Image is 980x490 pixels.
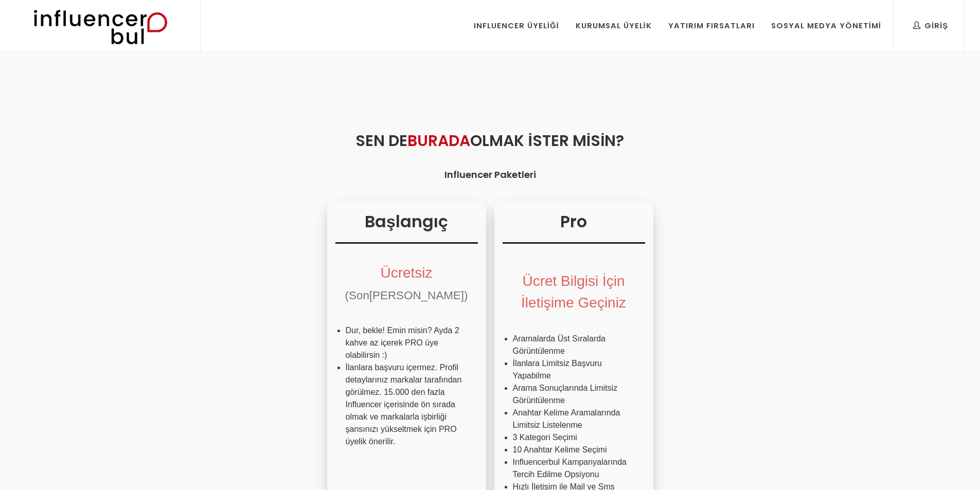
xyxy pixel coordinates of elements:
[513,431,635,444] li: 3 Kategori Seçimi
[157,168,824,182] h4: Influencer Paketleri
[576,20,652,31] div: Kurumsal Üyelik
[522,273,625,289] span: Ücret Bilgisi İçin
[407,130,470,152] span: Burada
[513,357,635,382] li: İlanlara Limitsiz Başvuru Yapabilme
[668,20,755,31] div: Yatırım Fırsatları
[335,209,478,244] h3: Başlangıç
[513,444,635,456] li: 10 Anahtar Kelime Seçimi
[157,129,824,152] h2: Sen de Olmak İster misin?
[346,361,468,448] li: İlanlara başvuru içermez. Profil detaylarınız markalar tarafından görülmez. 15.000 den fazla Infl...
[346,324,468,361] li: Dur, bekle! Emin misin? Ayda 2 kahve az içerek PRO üye olabilirsin :)
[345,289,468,302] span: (Son[PERSON_NAME])
[503,209,645,244] h3: Pro
[513,407,635,431] li: Anahtar Kelime Aramalarında Limitsiz Listelenme
[521,295,626,311] span: İletişime Geçiniz
[513,382,635,407] li: Arama Sonuçlarında Limitsiz Görüntülenme
[513,456,635,481] li: Influencerbul Kampanyalarında Tercih Edilme Opsiyonu
[913,20,948,31] div: Giriş
[474,20,559,31] div: Influencer Üyeliği
[380,265,432,281] span: Ücretsiz
[771,20,881,31] div: Sosyal Medya Yönetimi
[513,333,635,357] li: Aramalarda Üst Sıralarda Görüntülenme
